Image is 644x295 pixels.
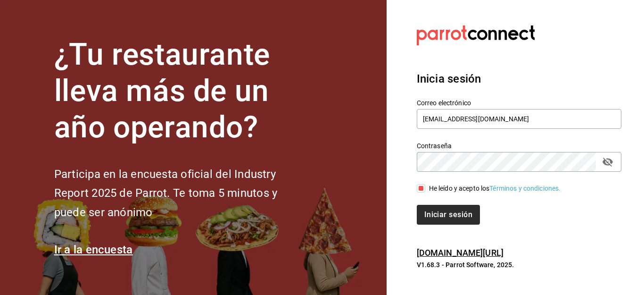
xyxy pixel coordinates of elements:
[54,37,309,145] h1: ¿Tu restaurante lleva más de un año operando?
[417,248,504,258] a: [DOMAIN_NAME][URL]
[54,243,133,256] a: Ir a la encuesta
[417,205,480,225] button: Iniciar sesión
[600,154,616,170] button: passwordField
[417,109,621,129] input: Ingresa tu correo electrónico
[417,100,621,106] label: Correo electrónico
[429,184,561,194] div: He leído y acepto los
[417,143,621,149] label: Contraseña
[417,260,621,270] p: V1.68.3 - Parrot Software, 2025.
[489,185,561,192] a: Términos y condiciones.
[417,70,621,87] h3: Inicia sesión
[54,165,309,222] h2: Participa en la encuesta oficial del Industry Report 2025 de Parrot. Te toma 5 minutos y puede se...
